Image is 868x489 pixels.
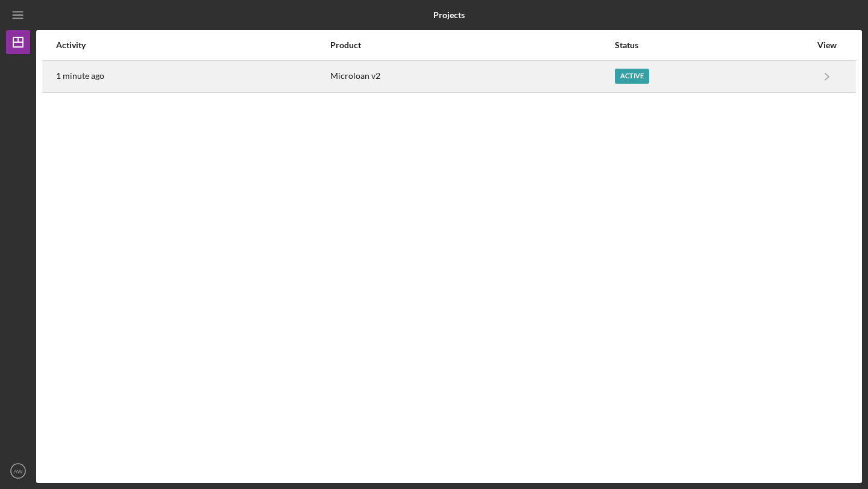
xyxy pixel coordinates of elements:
b: Projects [433,10,465,20]
div: Microloan v2 [330,61,614,92]
div: Activity [56,40,329,50]
time: 2025-08-21 17:24 [56,71,104,81]
div: Product [330,40,614,50]
div: Status [615,40,811,50]
div: Active [615,69,649,84]
text: AW [13,468,23,475]
button: AW [6,459,30,483]
div: View [812,40,842,50]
